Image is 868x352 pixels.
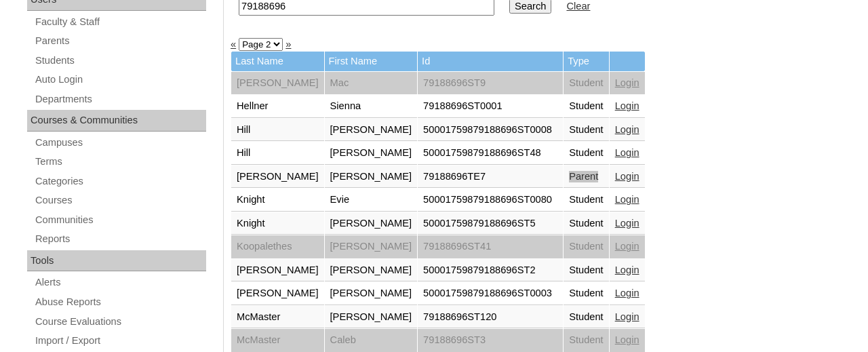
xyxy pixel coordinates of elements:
[325,282,418,305] td: [PERSON_NAME]
[231,306,324,329] td: McMaster
[34,313,206,330] a: Course Evaluations
[615,218,639,229] a: Login
[418,235,563,258] td: 79188696ST41
[325,142,418,165] td: [PERSON_NAME]
[34,71,206,88] a: Auto Login
[615,241,639,252] a: Login
[231,212,324,235] td: Knight
[615,100,639,111] a: Login
[418,72,563,95] td: 79188696ST9
[325,119,418,142] td: [PERSON_NAME]
[418,306,563,329] td: 79188696ST120
[231,119,324,142] td: Hill
[231,282,324,305] td: [PERSON_NAME]
[564,95,609,118] td: Student
[231,259,324,282] td: [PERSON_NAME]
[34,91,206,108] a: Departments
[231,72,324,95] td: [PERSON_NAME]
[564,72,609,95] td: Student
[325,165,418,189] td: [PERSON_NAME]
[564,165,609,189] td: Parent
[325,259,418,282] td: [PERSON_NAME]
[564,212,609,235] td: Student
[418,259,563,282] td: 50001759879188696ST2
[418,165,563,189] td: 79188696TE7
[34,332,206,349] a: Import / Export
[285,39,291,50] a: »
[615,288,639,298] a: Login
[418,119,563,142] td: 50001759879188696ST0008
[615,77,639,88] a: Login
[325,52,418,71] td: First Name
[231,329,324,352] td: McMaster
[564,119,609,142] td: Student
[564,235,609,258] td: Student
[325,306,418,329] td: [PERSON_NAME]
[564,306,609,329] td: Student
[34,274,206,291] a: Alerts
[615,265,639,275] a: Login
[325,329,418,352] td: Caleb
[418,329,563,352] td: 79188696ST3
[27,250,206,272] div: Tools
[231,189,324,212] td: Knight
[231,235,324,258] td: Koopalethes
[34,212,206,229] a: Communities
[34,52,206,69] a: Students
[325,212,418,235] td: [PERSON_NAME]
[418,52,563,71] td: Id
[231,165,324,189] td: [PERSON_NAME]
[564,282,609,305] td: Student
[34,231,206,248] a: Reports
[231,142,324,165] td: Hill
[615,124,639,135] a: Login
[34,294,206,311] a: Abuse Reports
[34,192,206,209] a: Courses
[418,212,563,235] td: 50001759879188696ST5
[566,1,590,12] a: Clear
[615,147,639,158] a: Login
[564,142,609,165] td: Student
[34,134,206,151] a: Campuses
[325,72,418,95] td: Mac
[325,235,418,258] td: [PERSON_NAME]
[418,142,563,165] td: 50001759879188696ST48
[231,39,236,50] a: «
[34,14,206,31] a: Faculty & Staff
[418,189,563,212] td: 50001759879188696ST0080
[564,52,609,71] td: Type
[325,95,418,118] td: Sienna
[34,33,206,50] a: Parents
[418,282,563,305] td: 50001759879188696ST0003
[564,189,609,212] td: Student
[615,311,639,322] a: Login
[615,194,639,205] a: Login
[564,329,609,352] td: Student
[418,95,563,118] td: 79188696ST0001
[27,110,206,132] div: Courses & Communities
[34,153,206,170] a: Terms
[325,189,418,212] td: Evie
[231,52,324,71] td: Last Name
[615,334,639,345] a: Login
[34,173,206,190] a: Categories
[615,171,639,182] a: Login
[231,95,324,118] td: Hellner
[564,259,609,282] td: Student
